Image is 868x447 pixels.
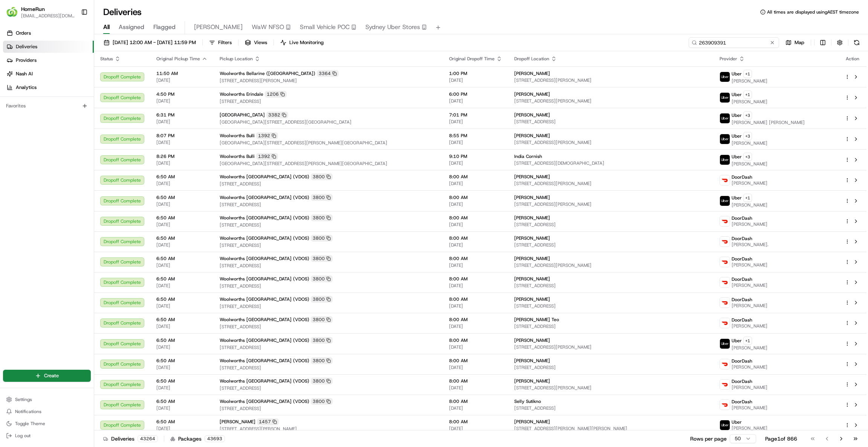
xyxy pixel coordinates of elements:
span: [DATE] [449,405,502,411]
span: Live Monitoring [289,39,324,46]
span: [DATE] [156,242,208,248]
span: [DATE] [449,160,502,166]
button: Map [782,37,808,48]
span: 9:10 PM [449,153,502,159]
span: [PERSON_NAME] [514,215,550,221]
span: Woolworths [GEOGRAPHIC_DATA] (VDOS) [220,317,309,323]
span: [PERSON_NAME] [732,384,767,390]
span: Woolworths [GEOGRAPHIC_DATA] (VDOS) [220,235,309,241]
span: [EMAIL_ADDRESS][DOMAIN_NAME] [21,13,75,19]
span: 6:31 PM [156,112,208,118]
span: [DATE] [156,160,208,166]
div: 1206 [265,91,287,98]
span: [PERSON_NAME] Teo [514,317,559,323]
span: 8:00 AM [449,398,502,404]
span: 6:50 AM [156,276,208,282]
span: [STREET_ADDRESS] [514,222,708,228]
span: Notifications [15,409,41,415]
div: 1392 [256,132,278,139]
span: [STREET_ADDRESS] [514,364,708,370]
span: Woolworths Bulli [220,153,255,159]
span: [DATE] [156,303,208,309]
span: [STREET_ADDRESS] [514,405,708,411]
span: 8:00 AM [449,194,502,201]
span: [PERSON_NAME] [732,303,767,309]
span: [DATE] [449,364,502,370]
span: [STREET_ADDRESS][PERSON_NAME] [514,385,708,391]
span: Deliveries [16,43,37,50]
div: 3382 [266,112,288,118]
span: [PERSON_NAME] [732,140,767,146]
button: +1 [743,90,752,99]
div: Page 1 of 866 [765,435,797,442]
span: Analytics [16,84,37,91]
span: DoorDash [732,358,752,364]
span: Woolworths [GEOGRAPHIC_DATA] (VDOS) [220,296,309,302]
span: 8:26 PM [156,153,208,159]
button: +3 [743,153,752,161]
span: Uber [732,338,742,344]
a: Deliveries [3,41,94,53]
span: India Cornish [514,153,542,159]
span: 1:00 PM [449,70,502,77]
button: Settings [3,394,91,405]
span: [DATE] [449,344,502,350]
span: Orders [16,30,31,37]
span: Filters [218,39,232,46]
span: [PERSON_NAME] [514,378,550,384]
span: [DATE] [156,201,208,207]
button: Create [3,370,91,382]
span: [PERSON_NAME] [514,133,550,139]
div: 3800 [311,194,333,201]
span: [STREET_ADDRESS] [220,98,437,104]
span: [DATE] [156,405,208,411]
button: Filters [206,37,235,48]
span: 8:07 PM [156,133,208,139]
span: [PERSON_NAME] [514,337,550,343]
span: [STREET_ADDRESS] [514,303,708,309]
img: uber-new-logo.jpeg [720,113,730,123]
div: 3800 [311,357,333,364]
span: 6:50 AM [156,215,208,221]
span: 8:00 AM [449,276,502,282]
div: 3800 [311,214,333,221]
span: 8:00 AM [449,317,502,323]
span: Flagged [153,23,176,32]
span: [PERSON_NAME] [514,91,550,97]
span: [STREET_ADDRESS] [220,222,437,228]
span: [PERSON_NAME] [220,419,255,425]
span: [DATE] [449,323,502,329]
span: 8:00 AM [449,378,502,384]
div: 3800 [311,296,333,303]
span: [DATE] [449,98,502,104]
span: [STREET_ADDRESS][PERSON_NAME] [514,98,708,104]
span: [PERSON_NAME] [732,202,767,208]
img: HomeRun [6,6,18,18]
span: DoorDash [732,215,752,221]
img: doordash_logo_v2.png [720,216,730,226]
img: uber-new-logo.jpeg [720,155,730,165]
span: [STREET_ADDRESS] [220,385,437,391]
span: [STREET_ADDRESS] [220,324,437,330]
span: [PERSON_NAME] [PERSON_NAME] [732,119,805,126]
span: [STREET_ADDRESS] [220,242,437,248]
span: 6:50 AM [156,194,208,201]
h1: Deliveries [103,6,142,18]
span: Woolworths [GEOGRAPHIC_DATA] (VDOS) [220,358,309,364]
span: [GEOGRAPHIC_DATA][STREET_ADDRESS][PERSON_NAME][GEOGRAPHIC_DATA] [220,140,437,146]
span: [DATE] [156,344,208,350]
div: 3800 [311,398,333,405]
span: [DATE] [156,139,208,145]
button: +3 [743,111,752,119]
button: HomeRun [21,5,45,13]
span: [DATE] [449,283,502,289]
span: [PERSON_NAME] [514,276,550,282]
span: [PERSON_NAME] [732,323,767,329]
span: 6:50 AM [156,358,208,364]
button: Views [241,37,270,48]
span: Uber [732,112,742,118]
span: 6:50 AM [156,256,208,262]
button: Log out [3,430,91,441]
span: [DATE] [449,303,502,309]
